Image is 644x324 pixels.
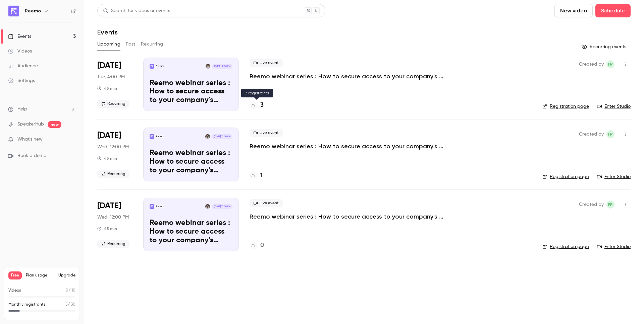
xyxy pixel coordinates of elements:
[579,60,604,68] span: Created by
[579,200,604,209] span: Created by
[205,134,210,139] img: Alexandre Henneuse
[103,7,170,14] div: Search for videos or events
[141,39,163,50] button: Recurring
[17,136,43,143] span: What's new
[150,149,232,175] p: Reemo webinar series : How to secure access to your company's resources?
[212,64,232,69] span: [DATE] 4:00 PM
[68,137,76,143] iframe: Noticeable Trigger
[97,130,121,141] span: [DATE]
[606,200,614,209] span: Florent Paret
[8,106,76,113] li: help-dropdown-opener
[65,302,75,308] p: / 30
[8,302,46,308] p: Monthly registrants
[606,130,614,138] span: Florent Paret
[260,101,264,110] h4: 3
[150,134,154,139] img: Reemo webinar series : How to secure access to your company's resources?
[250,199,283,207] span: Live event
[97,28,118,36] h1: Events
[126,39,136,50] button: Past
[260,241,264,250] h4: 0
[8,271,22,279] span: Free
[97,214,129,221] span: Wed, 12:00 PM
[250,129,283,137] span: Live event
[597,243,631,250] a: Enter Studio
[212,204,232,209] span: [DATE] 12:00 PM
[250,142,451,150] a: Reemo webinar series : How to secure access to your company's resources?
[97,156,117,161] div: 45 min
[608,130,613,138] span: FP
[150,79,232,105] p: Reemo webinar series : How to secure access to your company's resources?
[97,39,120,50] button: Upcoming
[8,77,35,84] div: Settings
[143,198,239,251] a: Reemo webinar series : How to secure access to your company's resources?ReemoAlexandre Henneuse[D...
[143,58,239,111] a: Reemo webinar series : How to secure access to your company's resources?ReemoAlexandre Henneuse[D...
[66,288,75,294] p: / 10
[542,103,589,110] a: Registration page
[97,74,125,80] span: Tue, 4:00 PM
[17,121,44,128] a: SpeakerHub
[156,65,164,68] p: Reemo
[97,226,117,231] div: 45 min
[542,243,589,250] a: Registration page
[579,130,604,138] span: Created by
[8,48,32,55] div: Videos
[554,4,593,17] button: New video
[65,303,68,307] span: 5
[97,200,121,211] span: [DATE]
[8,33,31,40] div: Events
[260,171,263,180] h4: 1
[579,42,631,52] button: Recurring events
[26,273,54,278] span: Plan usage
[597,103,631,110] a: Enter Studio
[597,173,631,180] a: Enter Studio
[97,128,132,181] div: Nov 5 Wed, 12:00 PM (Europe/Paris)
[8,6,19,16] img: Reemo
[97,58,132,111] div: Oct 7 Tue, 4:00 PM (Europe/Paris)
[66,289,68,293] span: 0
[48,121,61,128] span: new
[17,152,46,159] span: Book a demo
[143,128,239,181] a: Reemo webinar series : How to secure access to your company's resources?ReemoAlexandre Henneuse[D...
[97,170,129,178] span: Recurring
[150,219,232,245] p: Reemo webinar series : How to secure access to your company's resources?
[206,64,210,69] img: Alexandre Henneuse
[25,8,41,14] h6: Reemo
[250,101,264,110] a: 3
[250,213,451,221] a: Reemo webinar series : How to secure access to your company's resources?
[8,288,21,294] p: Videos
[205,204,210,209] img: Alexandre Henneuse
[250,72,451,80] a: Reemo webinar series : How to secure access to your company's resources?
[156,205,164,208] p: Reemo
[8,63,38,69] div: Audience
[250,59,283,67] span: Live event
[606,60,614,68] span: Florent Paret
[542,173,589,180] a: Registration page
[250,171,263,180] a: 1
[608,60,613,68] span: FP
[595,4,631,17] button: Schedule
[97,86,117,91] div: 45 min
[97,144,129,150] span: Wed, 12:00 PM
[97,198,132,251] div: Dec 3 Wed, 12:00 PM (Europe/Paris)
[97,100,129,108] span: Recurring
[150,204,154,209] img: Reemo webinar series : How to secure access to your company's resources?
[97,240,129,248] span: Recurring
[250,241,264,250] a: 0
[156,135,164,138] p: Reemo
[17,106,27,113] span: Help
[97,60,121,71] span: [DATE]
[150,64,154,69] img: Reemo webinar series : How to secure access to your company's resources?
[58,273,75,278] button: Upgrade
[608,200,613,209] span: FP
[212,134,232,139] span: [DATE] 12:00 PM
